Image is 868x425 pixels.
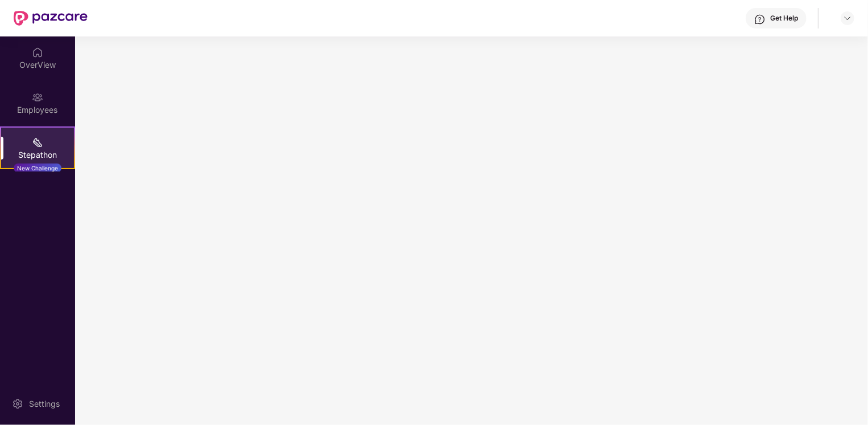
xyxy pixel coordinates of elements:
img: svg+xml;base64,PHN2ZyB4bWxucz0iaHR0cDovL3d3dy53My5vcmcvMjAwMC9zdmciIHdpZHRoPSIyMSIgaGVpZ2h0PSIyMC... [32,137,43,148]
img: svg+xml;base64,PHN2ZyBpZD0iU2V0dGluZy0yMHgyMCIgeG1sbnM9Imh0dHA6Ly93d3cudzMub3JnLzIwMDAvc3ZnIiB3aW... [12,398,23,410]
img: svg+xml;base64,PHN2ZyBpZD0iSGVscC0zMngzMiIgeG1sbnM9Imh0dHA6Ly93d3cudzMub3JnLzIwMDAvc3ZnIiB3aWR0aD... [754,14,766,25]
div: Stepathon [1,149,74,161]
div: New Challenge [14,164,61,173]
div: Settings [26,398,63,410]
img: svg+xml;base64,PHN2ZyBpZD0iSG9tZSIgeG1sbnM9Imh0dHA6Ly93d3cudzMub3JnLzIwMDAvc3ZnIiB3aWR0aD0iMjAiIG... [32,47,43,58]
img: svg+xml;base64,PHN2ZyBpZD0iRHJvcGRvd24tMzJ4MzIiIHhtbG5zPSJodHRwOi8vd3d3LnczLm9yZy8yMDAwL3N2ZyIgd2... [843,14,852,23]
img: New Pazcare Logo [14,11,88,26]
div: Get Help [770,14,798,23]
img: svg+xml;base64,PHN2ZyBpZD0iRW1wbG95ZWVzIiB4bWxucz0iaHR0cDovL3d3dy53My5vcmcvMjAwMC9zdmciIHdpZHRoPS... [32,92,43,103]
